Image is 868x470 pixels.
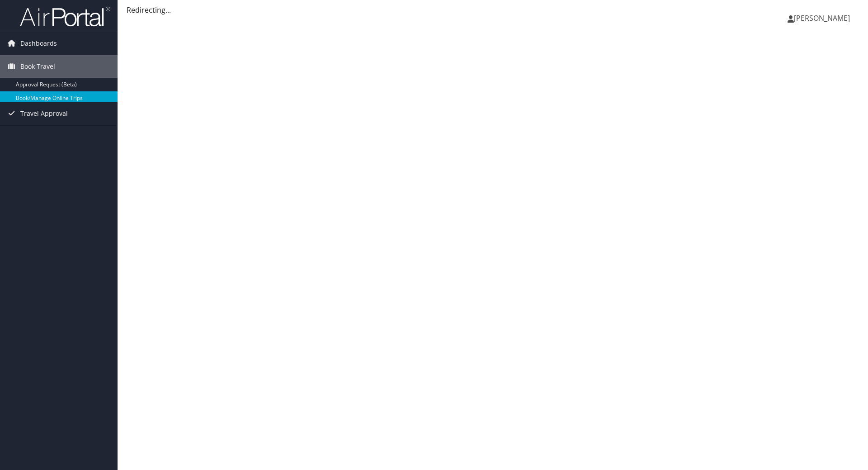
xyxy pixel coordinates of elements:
[794,13,850,23] span: [PERSON_NAME]
[127,5,859,15] div: Redirecting...
[20,32,57,55] span: Dashboards
[788,5,859,32] a: [PERSON_NAME]
[20,6,110,27] img: airportal-logo.png
[20,102,68,125] span: Travel Approval
[20,55,55,78] span: Book Travel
